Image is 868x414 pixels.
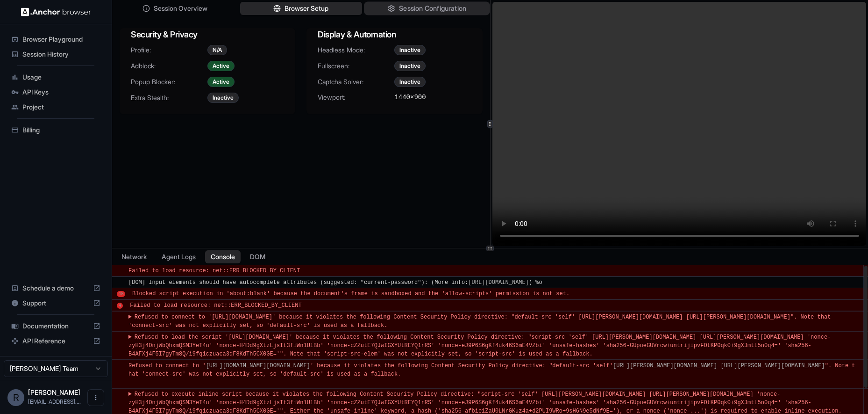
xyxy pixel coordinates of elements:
[128,268,300,274] span: Failed to load resource: net::ERR_BLOCKED_BY_CLIENT
[128,363,855,378] span: Refused to connect to ' ' because it violates the following Content Security Policy directive: "d...
[7,296,104,311] div: Support
[22,73,100,82] span: Usage
[87,389,104,406] button: Open menu
[205,250,241,263] button: Console
[7,389,24,406] div: R
[156,250,201,263] button: Agent Logs
[128,279,542,286] span: [DOM] Input elements should have autocomplete attributes (suggested: "current-password"): (More i...
[21,7,91,16] img: Anchor Logo
[117,267,121,275] span: ​
[394,61,426,71] div: Inactive
[28,388,80,396] span: Roberto Frias
[318,77,394,87] span: Captcha Solver:
[7,319,104,334] div: Documentation
[7,123,104,138] div: Billing
[720,363,825,369] a: [URL][PERSON_NAME][DOMAIN_NAME]
[22,35,100,44] span: Browser Playground
[117,301,123,310] span: ​
[285,4,328,13] span: Browser Setup
[7,47,104,62] div: Session History
[28,398,81,405] span: rcfrias@gmail.com
[117,313,121,321] span: ​
[117,290,125,298] span: ​
[7,334,104,349] div: API Reference
[7,281,104,296] div: Schedule a demo
[7,100,104,115] div: Project
[207,61,235,71] div: Active
[117,291,125,297] div: 48
[154,4,207,13] span: Session Overview
[131,93,207,102] span: Extra Stealth:
[117,362,121,370] span: ​
[207,77,235,87] div: Active
[117,333,121,341] span: ​
[318,93,394,102] span: Viewport:
[7,85,104,100] div: API Keys
[468,279,529,286] a: [URL][DOMAIN_NAME]
[128,333,858,358] summary: Refused to load the script '[URL][DOMAIN_NAME]' because it violates the following Content Securit...
[7,70,104,85] div: Usage
[613,363,717,369] a: [URL][PERSON_NAME][DOMAIN_NAME]
[399,4,466,14] span: Session Configuration
[22,321,89,331] span: Documentation
[206,363,310,369] a: [URL][DOMAIN_NAME][DOMAIN_NAME]
[7,32,104,47] div: Browser Playground
[22,336,89,346] span: API Reference
[22,87,100,97] span: API Keys
[394,77,426,87] div: Inactive
[117,303,123,309] div: 4
[318,61,394,71] span: Fullscreen:
[207,93,239,103] div: Inactive
[131,77,207,87] span: Popup Blocker:
[22,102,100,112] span: Project
[117,278,121,287] span: ​
[130,302,301,309] span: Failed to load resource: net::ERR_BLOCKED_BY_CLIENT
[22,125,100,135] span: Billing
[207,45,227,55] div: N/A
[22,298,89,308] span: Support
[128,313,858,330] summary: Refused to connect to '[URL][DOMAIN_NAME]' because it violates the following Content Security Pol...
[131,28,284,41] h3: Security & Privacy
[394,45,426,55] div: Inactive
[318,45,394,55] span: Headless Mode:
[22,283,89,293] span: Schedule a demo
[22,50,100,59] span: Session History
[131,61,207,71] span: Adblock:
[116,250,152,263] button: Network
[117,390,121,399] span: ​
[131,45,207,55] span: Profile:
[394,93,426,102] span: 1440 × 900
[132,291,569,297] span: Blocked script execution in 'about:blank' because the document's frame is sandboxed and the 'allo...
[244,250,271,263] button: DOM
[318,28,471,41] h3: Display & Automation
